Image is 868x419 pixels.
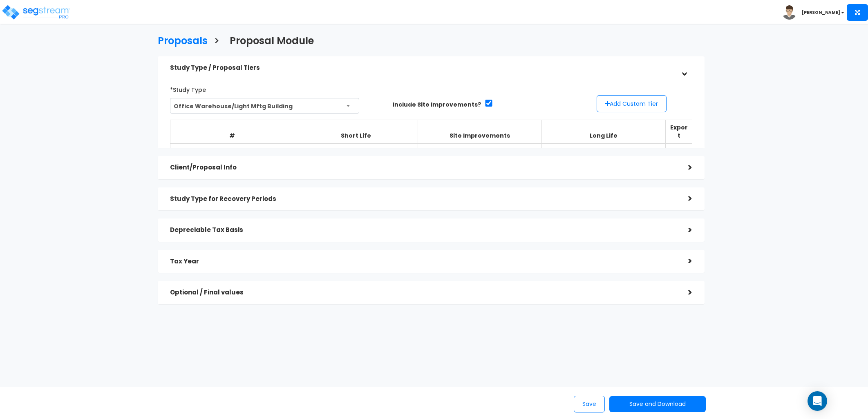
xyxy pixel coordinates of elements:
[294,143,418,161] td: 8.11%
[170,289,676,296] h5: Optional / Final values
[170,98,360,114] span: Office Warehouse/Light Mftg Building
[170,65,676,71] h5: Study Type / Proposal Tiers
[214,36,219,48] h3: >
[782,5,796,20] img: avatar.png
[170,258,676,265] h5: Tax Year
[676,192,692,205] div: >
[170,120,294,143] th: #
[152,27,208,52] a: Proposals
[170,98,359,114] span: Office Warehouse/Light Mftg Building
[170,196,676,203] h5: Study Type for Recovery Periods
[170,227,676,234] h5: Depreciable Tax Basis
[574,396,605,412] button: Save
[418,143,542,161] td: 9.63%
[224,27,314,52] a: Proposal Module
[676,286,692,299] div: >
[676,255,692,267] div: >
[542,120,666,143] th: Long Life
[1,4,71,20] img: logo_pro_r.png
[609,396,706,412] button: Save and Download
[676,224,692,236] div: >
[294,120,418,143] th: Short Life
[802,9,840,16] b: [PERSON_NAME]
[393,100,481,109] label: Include Site Improvements?
[676,161,692,174] div: >
[230,36,314,48] h3: Proposal Module
[170,164,676,171] h5: Client/Proposal Info
[666,120,692,143] th: Export
[678,60,690,76] div: >
[808,391,827,411] div: Open Intercom Messenger
[542,143,666,161] td: 82.26%
[418,120,542,143] th: Site Improvements
[158,36,208,48] h3: Proposals
[170,83,206,94] label: *Study Type
[597,95,667,112] button: Add Custom Tier
[226,147,238,155] b: Low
